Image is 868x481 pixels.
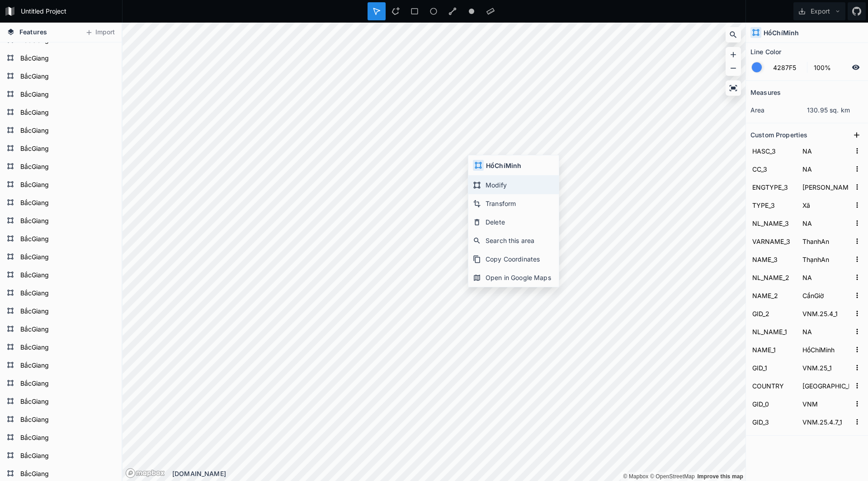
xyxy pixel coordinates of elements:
[750,216,796,230] input: Name
[750,397,796,411] input: Name
[750,180,796,194] input: Name
[19,27,47,37] span: Features
[750,379,796,392] input: Name
[750,415,796,429] input: Name
[750,271,796,284] input: Name
[801,198,851,212] input: Empty
[80,25,119,40] button: Import
[801,180,851,194] input: Empty
[801,216,851,230] input: Empty
[750,307,796,320] input: Name
[750,162,796,176] input: Name
[807,105,863,115] dd: 130.95 sq. km
[750,198,796,212] input: Name
[750,289,796,302] input: Name
[801,271,851,284] input: Empty
[750,128,807,142] h2: Custom Properties
[801,252,851,266] input: Empty
[764,28,799,37] h4: HồChíMinh
[801,343,851,356] input: Empty
[801,234,851,248] input: Empty
[697,473,743,480] a: Map feedback
[468,231,559,250] div: Search this area
[172,469,745,478] div: [DOMAIN_NAME]
[801,415,851,429] input: Empty
[801,325,851,338] input: Empty
[750,105,807,115] dt: area
[125,468,165,478] a: Mapbox logo
[468,250,559,268] div: Copy Coordinates
[801,361,851,374] input: Empty
[623,473,648,480] a: Mapbox
[750,144,796,158] input: Name
[650,473,695,480] a: OpenStreetMap
[750,343,796,356] input: Name
[468,176,559,194] div: Modify
[801,397,851,411] input: Empty
[750,234,796,248] input: Name
[750,325,796,338] input: Name
[801,289,851,302] input: Empty
[801,379,851,392] input: Empty
[468,268,559,287] div: Open in Google Maps
[486,161,521,170] h4: HồChíMinh
[801,307,851,320] input: Empty
[750,85,781,99] h2: Measures
[468,213,559,231] div: Delete
[750,361,796,374] input: Name
[468,194,559,213] div: Transform
[801,162,851,176] input: Empty
[801,144,851,158] input: Empty
[750,45,781,59] h2: Line Color
[750,252,796,266] input: Name
[793,2,845,20] button: Export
